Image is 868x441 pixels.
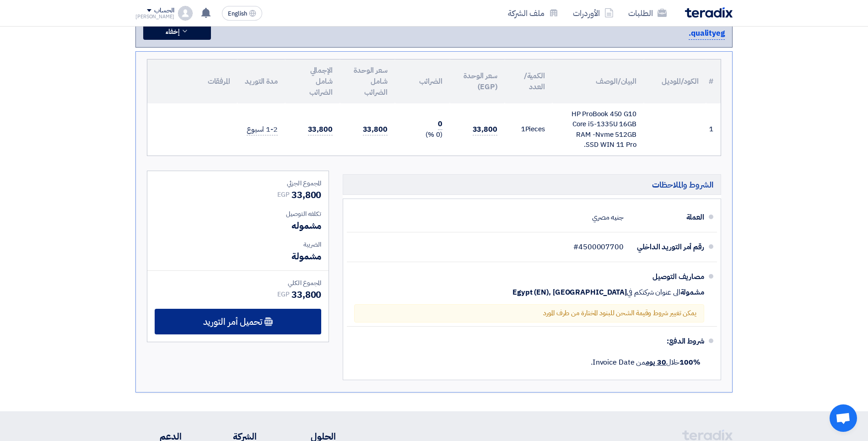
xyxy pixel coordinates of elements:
[830,404,857,432] div: Open chat
[178,6,193,21] img: profile_test.png
[644,59,706,103] th: الكود/الموديل
[631,236,704,258] div: رقم أمر التوريد الداخلي
[285,59,340,103] th: الإجمالي شامل الضرائب
[291,188,321,202] span: 33,800
[679,357,701,368] strong: 100%
[203,317,262,326] span: تحميل أمر التوريد
[291,249,321,263] span: مشمولة
[566,2,621,24] a: الأوردرات
[402,129,442,140] div: (0 %)
[592,209,624,226] div: جنيه مصري
[155,209,321,219] div: تكلفه التوصيل
[291,288,321,301] span: 33,800
[155,278,321,288] div: المجموع الكلي
[627,288,680,297] span: الى عنوان شركتكم في
[689,27,725,40] p: qualityeg.
[363,124,388,135] span: 33,800
[135,14,174,19] div: [PERSON_NAME]
[591,357,701,368] span: خلال من Invoice Date.
[143,23,211,40] button: إخفاء
[308,124,333,135] span: 33,800
[573,242,624,252] span: #4500007700
[501,2,566,24] a: ملف الشركة
[706,59,721,103] th: #
[646,357,666,368] u: 30 يوم
[473,124,497,135] span: 33,800
[450,59,505,103] th: سعر الوحدة (EGP)
[680,288,704,297] span: مشمولة
[155,240,321,249] div: الضريبة
[438,118,442,130] span: 0
[340,59,395,103] th: سعر الوحدة شامل الضرائب
[505,59,552,103] th: الكمية/العدد
[222,6,262,21] button: English
[228,11,247,17] span: English
[277,190,290,199] span: EGP
[155,178,321,188] div: المجموع الجزئي
[154,7,174,15] div: الحساب
[512,288,627,297] span: Egypt (EN), [GEOGRAPHIC_DATA]
[395,59,450,103] th: الضرائب
[277,290,290,299] span: EGP
[521,124,525,134] span: 1
[631,266,704,288] div: مصاريف التوصيل
[291,219,321,232] span: مشموله
[343,174,721,195] h5: الشروط والملاحظات
[247,124,278,135] span: 1-2 اسبوع
[361,330,704,352] div: شروط الدفع:
[147,59,237,103] th: المرفقات
[505,103,552,156] td: Pieces
[631,206,704,228] div: العملة
[706,103,721,156] td: 1
[552,59,644,103] th: البيان/الوصف
[237,59,285,103] th: مدة التوريد
[560,109,636,150] div: HP ProBook 450 G10 Core i5-1335U 16GB RAM -Nvme 512GB SSD WIN 11 Pro.
[354,304,704,323] div: يمكن تغيير شروط وقيمة الشحن للبنود المختارة من طرف المورد
[621,2,674,24] a: الطلبات
[685,7,733,18] img: Teradix logo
